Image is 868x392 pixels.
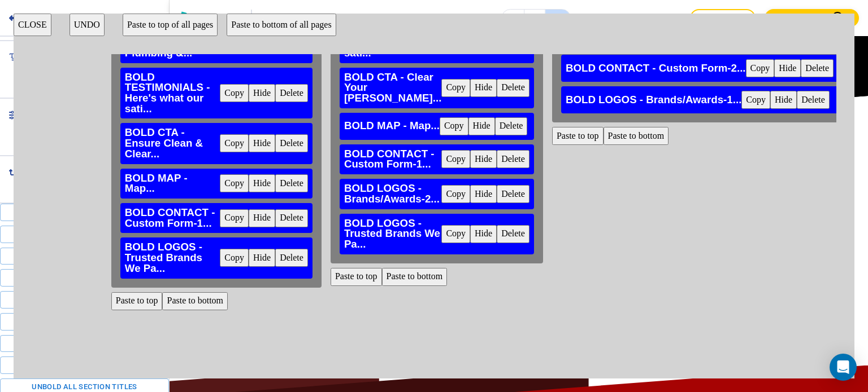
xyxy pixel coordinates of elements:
img: Your Logo [257,11,287,24]
button: Copy [746,59,775,77]
button: Hide [470,225,497,243]
h2: Save and Exit Editor [27,11,112,25]
h3: BOLD MAP - Map... [344,121,440,131]
button: Hide [249,209,275,227]
h3: BOLD MAP - Map... [125,173,220,194]
button: Hide [774,59,801,77]
button: Delete [275,134,308,152]
button: Copy [441,150,470,168]
h3: BOLD LOGOS - Brands/Awards-1... [566,95,741,105]
button: CLOSE [14,14,51,36]
button: Hide [249,84,275,102]
p: Save Draft [705,13,741,23]
button: Hide [470,150,497,168]
button: Paste to bottom [382,268,448,286]
h3: BOLD CONTACT - Custom Form-1... [125,208,220,228]
button: Delete [495,117,528,135]
button: Hide [249,249,275,267]
button: Delete [497,185,530,203]
button: Hide [249,134,275,152]
p: Contact Sales [779,13,824,23]
button: Paste to top [552,127,604,145]
button: Copy [220,209,249,227]
button: Copy [220,249,249,267]
button: Hide [470,79,497,97]
button: Delete [801,59,834,77]
h3: BOLD TESTIMONIALS - Here's what our sati... [125,72,220,114]
h3: BOLD CTA - Ensure Clean & Clear... [125,127,220,159]
button: Save Draft [690,9,756,27]
button: Hide [468,117,495,135]
button: Delete [497,79,530,97]
h3: BOLD TESTIMONIALS - Here's what our sati... [344,16,442,59]
button: Copy [741,91,770,109]
button: Copy [220,174,249,192]
h3: BOLD CONTACT - Custom Form-1... [344,149,442,170]
button: Copy [441,225,470,243]
h3: BOLD LOGOS - Brands/Awards-2... [344,183,442,204]
button: Hide [770,91,797,109]
button: Contact Sales [765,9,859,27]
div: Open Intercom Messenger [830,354,857,381]
img: Bizwise Logo [179,11,246,25]
h3: BOLD LARGE MEDIA - <p>Allied Plumbing &... [125,27,220,58]
button: Delete [275,209,308,227]
button: Paste to bottom of all pages [227,14,336,36]
button: Delete [275,174,308,192]
h3: BOLD LOGOS - Trusted Brands We Pa... [344,218,442,250]
button: Hide [249,174,275,192]
button: Paste to top [331,268,382,286]
button: Delete [497,150,530,168]
button: UNDO [70,14,105,36]
button: Paste to top of all pages [123,14,218,36]
button: Delete [497,225,530,243]
button: Hide [470,185,497,203]
button: Paste to bottom [604,127,669,145]
h3: BOLD LOGOS - Trusted Brands We Pa... [125,242,220,274]
h3: BOLD CONTACT - Custom Form-2... [566,63,746,74]
button: Paste to top [111,292,163,310]
button: Delete [275,84,308,102]
button: Copy [441,79,470,97]
button: Copy [441,185,470,203]
button: Delete [275,249,308,267]
h3: Need help? [646,13,681,23]
button: Copy [220,84,249,102]
h3: BOLD CTA - Clear Your [PERSON_NAME]... [344,72,442,104]
button: Copy [440,117,468,135]
button: Delete [797,91,830,109]
button: Paste to bottom [162,292,228,310]
button: Copy [220,134,249,152]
